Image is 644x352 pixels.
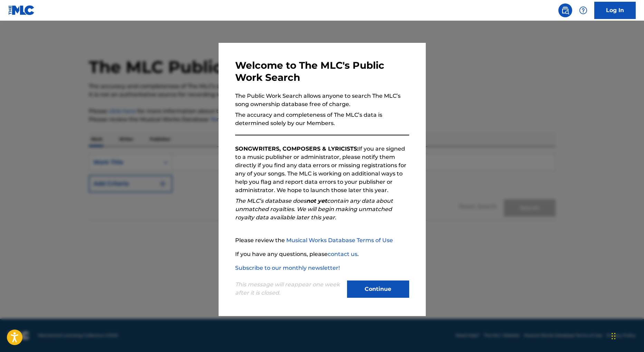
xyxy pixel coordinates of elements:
a: Subscribe to our monthly newsletter! [235,265,340,271]
a: contact us [328,251,357,257]
iframe: Chat Widget [609,319,644,352]
img: help [579,6,587,15]
em: The MLC’s database does contain any data about unmatched royalties. We will begin making unmatche... [235,198,393,221]
p: This message will reappear one week after it is closed. [235,280,343,297]
div: Drag [612,326,616,346]
p: The accuracy and completeness of The MLC’s data is determined solely by our Members. [235,111,409,127]
div: Help [576,3,590,17]
p: The Public Work Search allows anyone to search The MLC’s song ownership database free of charge. [235,92,409,108]
a: Public Search [558,3,572,17]
h3: Welcome to The MLC's Public Work Search [235,59,409,84]
button: Continue [347,280,409,298]
p: If you are signed to a music publisher or administrator, please notify them directly if you find ... [235,145,409,194]
p: If you have any questions, please . [235,250,409,258]
a: Musical Works Database Terms of Use [286,237,393,244]
strong: SONGWRITERS, COMPOSERS & LYRICISTS: [235,145,358,152]
p: Please review the [235,236,409,245]
strong: not yet [306,198,327,204]
a: Log In [594,2,636,19]
img: search [561,6,569,15]
img: MLC Logo [8,5,35,15]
